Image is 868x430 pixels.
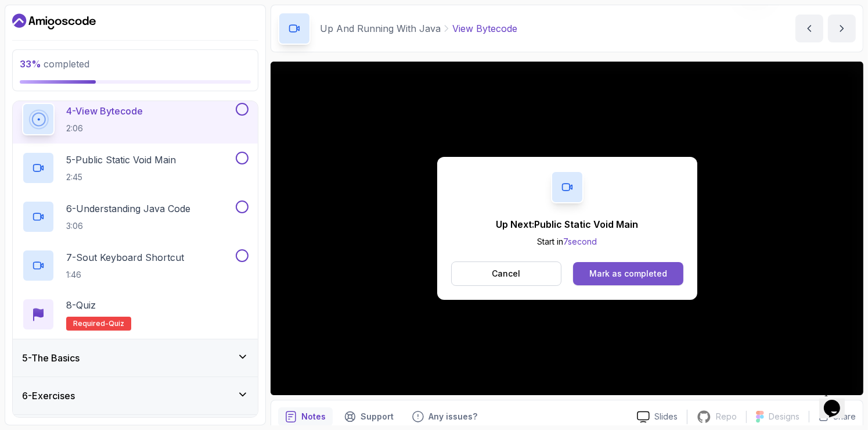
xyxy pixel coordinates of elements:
[66,298,96,312] p: 8 - Quiz
[361,411,394,422] p: Support
[809,411,856,422] button: Share
[654,411,678,422] p: Slides
[66,202,190,216] p: 6 - Understanding Java Code
[405,407,484,426] button: Feedback button
[716,411,737,422] p: Repo
[492,268,520,279] p: Cancel
[428,411,477,422] p: Any issues?
[66,250,184,264] p: 7 - Sout Keyboard Shortcut
[12,12,96,31] a: Dashboard
[66,220,190,232] p: 3:06
[22,298,248,331] button: 8-QuizRequired-quiz
[13,377,258,414] button: 6-Exercises
[22,389,75,403] h3: 6 - Exercises
[20,58,41,70] span: 33 %
[301,411,326,422] p: Notes
[22,103,248,135] button: 4-View Bytecode2:06
[20,58,89,70] span: completed
[73,319,109,328] span: Required-
[451,261,562,286] button: Cancel
[22,200,248,233] button: 6-Understanding Java Code3:06
[589,268,667,279] div: Mark as completed
[271,62,863,395] iframe: 5 - View ByteCode
[22,249,248,282] button: 7-Sout Keyboard Shortcut1:46
[452,21,517,35] p: View Bytecode
[828,15,856,42] button: next content
[337,407,401,426] button: Support button
[573,262,683,285] button: Mark as completed
[819,384,856,418] iframe: chat widget
[109,319,124,328] span: quiz
[795,15,823,42] button: previous content
[628,411,687,423] a: Slides
[22,152,248,184] button: 5-Public Static Void Main2:45
[66,269,184,281] p: 1:46
[66,171,176,183] p: 2:45
[66,104,143,118] p: 4 - View Bytecode
[22,351,80,365] h3: 5 - The Basics
[66,153,176,167] p: 5 - Public Static Void Main
[563,236,597,246] span: 7 second
[496,236,638,248] p: Start in
[496,217,638,231] p: Up Next: Public Static Void Main
[320,21,441,35] p: Up And Running With Java
[66,123,143,134] p: 2:06
[278,407,333,426] button: notes button
[769,411,799,422] p: Designs
[13,339,258,377] button: 5-The Basics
